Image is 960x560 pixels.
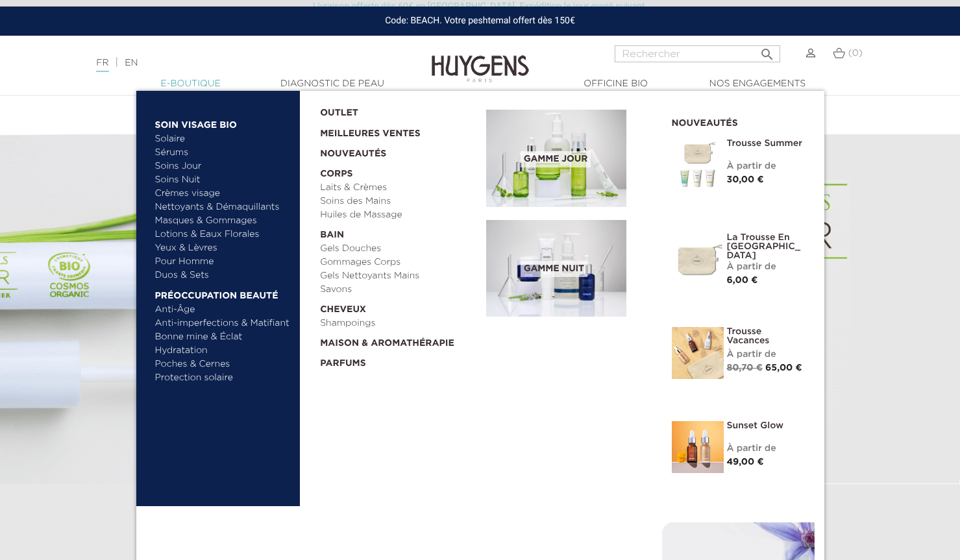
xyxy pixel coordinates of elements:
a: Masques & Gommages [155,214,291,228]
div: À partir de [727,442,805,456]
a: Anti-Âge [155,303,291,317]
a: EN [125,58,138,67]
a: Protection solaire [155,371,291,385]
div: À partir de [727,260,805,274]
button:  [756,42,779,59]
a: Poches & Cernes [155,358,291,371]
div: À partir de [727,348,805,361]
a: Crèmes visage [155,187,291,201]
span: 49,00 € [727,457,764,467]
a: Hydratation [155,344,291,358]
span: (0) [848,49,863,58]
a: Yeux & Lèvres [155,241,291,255]
a: Anti-imperfections & Matifiant [155,317,291,330]
a: Gels Douches [320,242,477,256]
span: 65,00 € [765,363,802,372]
a: Trousse Summer [727,139,805,148]
span: Gamme nuit [521,261,587,277]
span: 80,70 € [727,363,763,372]
span: Gamme jour [521,151,591,167]
a: Soins Jour [155,160,291,173]
a: La Trousse en [GEOGRAPHIC_DATA] [727,233,805,260]
a: Duos & Sets [155,269,291,282]
a: Soins Nuit [155,173,279,187]
a: Bonne mine & Éclat [155,330,291,344]
a: Soins des Mains [320,195,477,208]
img: routine_jour_banner.jpg [486,110,626,207]
span: 6,00 € [727,276,758,285]
a: FR [96,58,108,72]
a: Officine Bio [551,77,681,91]
a: Préoccupation beauté [155,282,291,303]
a: Maison & Aromathérapie [320,330,477,350]
a: Lotions & Eaux Florales [155,228,291,241]
span: 30,00 € [727,175,764,184]
img: routine_nuit_banner.jpg [486,220,626,317]
a: Gamme jour [486,110,652,207]
img: Huygens [432,34,529,84]
img: Trousse Summer [672,139,724,191]
a: Savons [320,283,477,297]
a: Gamme nuit [486,220,652,317]
a: Sérums [155,146,291,160]
a: Bain [320,222,477,242]
a: Corps [320,161,477,181]
h2: Nouveautés [672,114,805,129]
a: Meilleures Ventes [320,120,465,141]
a: Parfums [320,350,477,371]
a: Diagnostic de peau [267,77,397,91]
a: OUTLET [320,100,465,120]
img: Sunset glow- un teint éclatant [672,421,724,473]
a: Solaire [155,132,291,146]
a: Huiles de Massage [320,208,477,222]
input: Rechercher [615,45,780,62]
img: La Trousse en Coton [672,233,724,285]
div: À partir de [727,160,805,173]
a: Nettoyants & Démaquillants [155,201,291,214]
a: Laits & Crèmes [320,181,477,195]
a: Sunset Glow [727,421,805,430]
a: Trousse Vacances [727,327,805,345]
a: Soin Visage Bio [155,112,291,132]
a: E-Boutique [126,77,256,91]
a: Shampoings [320,317,477,330]
a: Gommages Corps [320,256,477,269]
i:  [759,43,775,58]
a: Nos engagements [693,77,822,91]
div: | [90,55,390,71]
img: La Trousse vacances [672,327,724,379]
a: Pour Homme [155,255,291,269]
a: Nouveautés [320,141,477,161]
a: Cheveux [320,297,477,317]
a: Gels Nettoyants Mains [320,269,477,283]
